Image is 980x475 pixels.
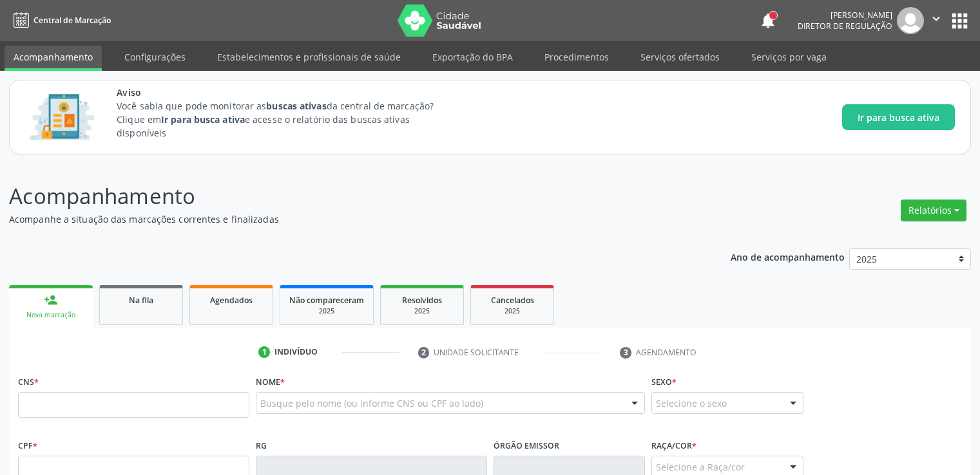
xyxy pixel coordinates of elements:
a: Estabelecimentos e profissionais de saúde [208,46,410,68]
strong: buscas ativas [266,100,326,112]
a: Exportação do BPA [423,46,522,68]
p: Você sabia que pode monitorar as da central de marcação? Clique em e acesse o relatório das busca... [117,99,457,140]
div: 2025 [289,306,364,316]
button: notifications [759,12,777,30]
label: CNS [18,372,39,392]
img: Imagem de CalloutCard [25,88,99,146]
div: Nova marcação [18,310,84,320]
span: Resolvidos [402,295,442,306]
label: Órgão emissor [494,436,559,456]
p: Acompanhamento [9,180,682,212]
a: Central de Marcação [9,10,111,31]
span: Busque pelo nome (ou informe CNS ou CPF ao lado) [260,396,483,410]
span: Agendados [210,295,253,306]
i:  [929,12,943,26]
button: Relatórios [901,200,966,221]
span: Central de Marcação [34,15,111,26]
label: Raça/cor [651,436,697,456]
span: Na fila [129,295,153,306]
div: [PERSON_NAME] [798,10,892,21]
img: img [897,7,924,34]
span: Selecione o sexo [656,396,727,410]
button: Ir para busca ativa [842,104,955,130]
span: Não compareceram [289,295,364,306]
span: Selecione a Raça/cor [656,460,745,474]
span: Diretor de regulação [798,21,892,32]
strong: Ir para busca ativa [161,113,245,126]
button:  [924,7,948,34]
span: Cancelados [491,295,534,306]
div: 1 [258,346,270,358]
p: Acompanhe a situação das marcações correntes e finalizadas [9,212,682,226]
label: Nome [256,372,285,392]
div: person_add [44,293,58,307]
div: 2025 [390,306,454,316]
label: RG [256,436,267,456]
div: 2025 [480,306,544,316]
div: Indivíduo [274,346,318,358]
span: Ir para busca ativa [858,111,939,124]
a: Serviços por vaga [742,46,836,68]
a: Acompanhamento [5,46,102,71]
p: Ano de acompanhamento [731,248,845,265]
a: Serviços ofertados [631,46,729,68]
span: Aviso [117,86,457,99]
a: Configurações [115,46,195,68]
label: Sexo [651,372,677,392]
a: Procedimentos [535,46,618,68]
button: apps [948,10,971,32]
